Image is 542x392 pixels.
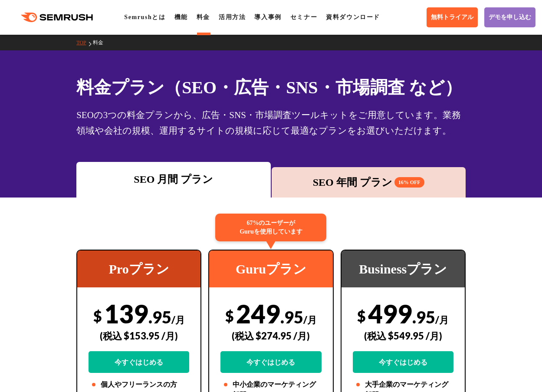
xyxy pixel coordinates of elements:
a: TOP [76,40,92,46]
div: (税込 $274.95 /月) [220,320,321,351]
span: /月 [303,314,317,326]
a: 料金 [197,14,210,20]
span: /月 [435,314,449,326]
span: 無料トライアル [431,13,473,21]
div: (税込 $153.95 /月) [89,320,189,351]
li: 個人やフリーランスの方 [89,379,189,390]
a: 今すぐはじめる [89,351,189,373]
div: SEOの3つの料金プランから、広告・SNS・市場調査ツールキットをご用意しています。業務領域や会社の規模、運用するサイトの規模に応じて最適なプランをお選びいただけます。 [76,107,466,138]
a: 活用方法 [219,14,246,20]
span: $ [357,307,366,325]
a: Semrushとは [124,14,165,20]
div: 249 [220,298,321,373]
div: Guruプラン [209,250,332,287]
a: 今すぐはじめる [353,351,453,373]
div: SEO 月間 プラン [81,171,266,187]
span: デモを申し込む [489,13,531,21]
span: .95 [412,307,435,327]
span: .95 [280,307,303,327]
div: Businessプラン [342,250,465,287]
h1: 料金プラン（SEO・広告・SNS・市場調査 など） [76,75,466,100]
a: 無料トライアル [427,7,478,27]
a: 機能 [174,14,188,20]
a: 今すぐはじめる [220,351,321,373]
div: Proプラン [77,250,200,287]
span: .95 [148,307,171,327]
a: 料金 [93,40,110,46]
span: $ [225,307,234,325]
span: 16% OFF [394,177,424,188]
a: 導入事例 [254,14,281,20]
a: セミナー [290,14,317,20]
div: SEO 年間 プラン [276,175,461,190]
div: 139 [89,298,189,373]
div: (税込 $549.95 /月) [353,320,453,351]
div: 499 [353,298,453,373]
span: /月 [171,314,185,326]
a: デモを申し込む [484,7,535,27]
a: 資料ダウンロード [326,14,380,20]
div: 67%のユーザーが Guruを使用しています [215,214,326,241]
span: $ [93,307,102,325]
